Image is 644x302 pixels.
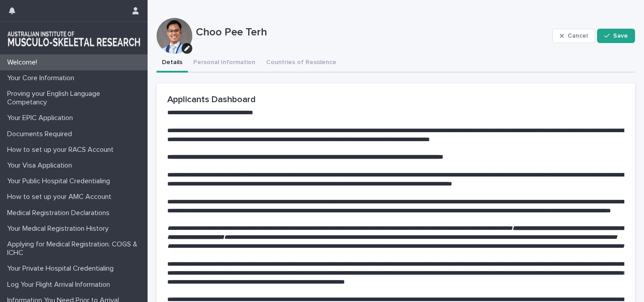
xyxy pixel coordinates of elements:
p: How to set up your AMC Account [4,193,119,201]
img: 1xcjEmqDTcmQhduivVBy [7,29,140,47]
p: Your EPIC Application [4,114,80,122]
p: Proving your English Language Competancy [4,90,148,107]
p: Documents Required [4,130,79,138]
span: Cancel [568,33,588,39]
p: Your Private Hospital Credentialing [4,264,121,273]
p: Medical Registration Declarations [4,209,117,217]
h2: Applicants Dashboard [167,94,624,105]
p: Log Your Flight Arrival Information [4,280,117,289]
p: Your Public Hospital Credentialing [4,177,117,186]
button: Cancel [552,29,595,43]
button: Details [157,54,188,73]
button: Save [597,29,635,43]
button: Countries of Residence [261,54,342,73]
p: Applying for Medical Registration. COGS & ICHC [4,240,148,257]
p: Your Visa Application [4,161,79,170]
p: Choo Pee Terh [196,26,549,39]
p: Welcome! [4,58,44,67]
span: Save [613,33,628,39]
p: How to set up your RACS Account [4,146,121,154]
p: Your Medical Registration History [4,224,116,233]
button: Personal Information [188,54,261,73]
p: Your Core Information [4,74,81,82]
